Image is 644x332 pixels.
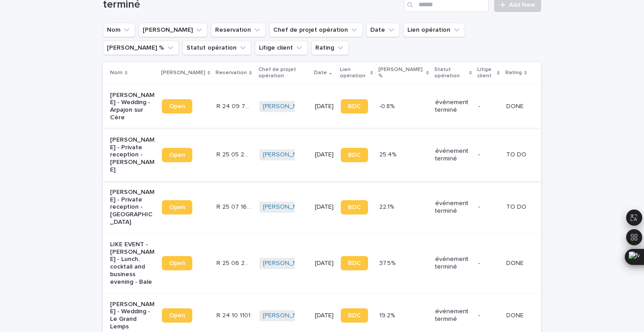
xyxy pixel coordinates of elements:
p: Chef de projet opération [258,65,309,81]
a: BDC [341,148,368,162]
p: [PERSON_NAME] - Wedding - Arpajon sur Cère [110,92,155,122]
button: Lien opération [403,23,465,37]
p: Reservation [216,68,247,78]
button: Lien Stacker [139,23,208,37]
span: Open [169,204,185,210]
span: BDC [348,103,361,109]
p: - [478,260,499,267]
p: événement terminé [435,200,471,215]
p: R 24 09 763 [216,101,254,110]
p: [DATE] [315,151,334,159]
a: BDC [341,256,368,270]
p: Lien opération [340,65,368,81]
p: LIKE EVENT - [PERSON_NAME] - Lunch, cocktail and business evening - Bale [110,241,155,286]
p: R 25 05 2635 [216,149,254,159]
p: événement terminé [435,147,471,163]
p: [PERSON_NAME] - Private reception - [GEOGRAPHIC_DATA] [110,189,155,226]
p: TO DO [506,149,528,159]
p: [PERSON_NAME] [161,68,205,78]
p: Litige client [477,65,495,81]
p: Date [314,68,327,78]
button: Rating [311,41,349,55]
p: DONE [506,310,525,319]
p: - [478,203,499,211]
tr: LIKE EVENT - [PERSON_NAME] - Lunch, cocktail and business evening - BaleOpenR 25 06 2842R 25 06 2... [103,233,541,293]
p: DONE [506,101,525,110]
a: [PERSON_NAME] [263,312,312,319]
span: Open [169,312,185,319]
p: - [478,103,499,110]
p: [DATE] [315,103,334,110]
a: BDC [341,99,368,113]
span: BDC [348,152,361,158]
a: Open [162,148,192,162]
a: BDC [341,308,368,323]
p: [PERSON_NAME] - Wedding - Le Grand Lemps [110,301,155,331]
span: Open [169,152,185,158]
p: - [478,312,499,319]
a: BDC [341,200,368,214]
p: DONE [506,258,525,267]
p: [PERSON_NAME] - Private reception - [PERSON_NAME] [110,136,155,174]
p: R 24 10 1101 [216,310,252,319]
p: [PERSON_NAME] % [378,65,424,81]
span: Open [169,103,185,109]
span: BDC [348,204,361,210]
p: événement terminé [435,256,471,271]
button: Chef de projet opération [269,23,363,37]
span: Open [169,260,185,266]
button: Reservation [211,23,266,37]
a: [PERSON_NAME] [263,151,312,159]
p: -0.8% [379,101,396,110]
tr: [PERSON_NAME] - Private reception - [GEOGRAPHIC_DATA]OpenR 25 07 1661R 25 07 1661 [PERSON_NAME] [... [103,181,541,233]
p: 22.1% [379,202,396,211]
a: [PERSON_NAME] [263,103,312,110]
button: Statut opération [182,41,251,55]
p: 37.5% [379,258,397,267]
a: [PERSON_NAME] [263,260,312,267]
p: - [478,151,499,159]
p: TO DO [506,202,528,211]
p: 19.2% [379,310,397,319]
a: Open [162,200,192,214]
p: Rating [505,68,522,78]
p: [DATE] [315,260,334,267]
span: BDC [348,312,361,319]
button: Date [366,23,400,37]
p: Nom [110,68,123,78]
span: BDC [348,260,361,266]
p: R 25 06 2842 [216,258,254,267]
a: Open [162,99,192,113]
p: Statut opération [434,65,467,81]
button: Marge % [103,41,179,55]
a: Open [162,256,192,270]
p: 25.4% [379,149,398,159]
p: événement terminé [435,99,471,114]
p: événement terminé [435,308,471,323]
a: [PERSON_NAME] [263,203,312,211]
span: Add New [509,2,535,8]
button: Nom [103,23,135,37]
tr: [PERSON_NAME] - Wedding - Arpajon sur CèreOpenR 24 09 763R 24 09 763 [PERSON_NAME] [DATE]BDC-0.8%... [103,84,541,129]
p: R 25 07 1661 [216,202,254,211]
button: Litige client [255,41,308,55]
tr: [PERSON_NAME] - Private reception - [PERSON_NAME]OpenR 25 05 2635R 25 05 2635 [PERSON_NAME] [DATE... [103,129,541,181]
p: [DATE] [315,312,334,319]
p: [DATE] [315,203,334,211]
a: Open [162,308,192,323]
